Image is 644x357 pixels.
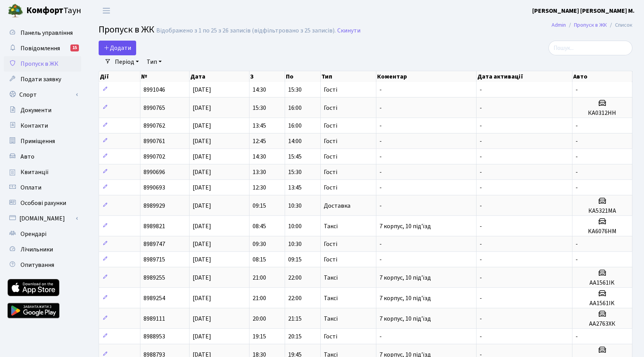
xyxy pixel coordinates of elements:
[193,183,211,192] span: [DATE]
[379,273,431,282] span: 7 корпус, 10 під'їзд
[576,121,578,130] span: -
[576,85,578,94] span: -
[324,123,337,129] span: Гості
[480,273,482,282] span: -
[253,202,266,210] span: 09:15
[480,85,482,94] span: -
[143,273,165,282] span: 8989255
[324,154,337,160] span: Гості
[576,228,629,235] h5: KA6076HM
[379,222,431,231] span: 7 корпус, 10 під'їзд
[20,245,53,254] span: Лічильники
[20,261,54,269] span: Опитування
[288,152,302,161] span: 15:45
[143,240,165,248] span: 8989747
[104,44,131,52] span: Додати
[379,332,382,341] span: -
[4,41,81,56] a: Повідомлення15
[576,320,629,328] h5: АА2763ХК
[143,332,165,341] span: 8988953
[253,183,266,192] span: 12:30
[156,27,336,34] div: Відображено з 1 по 25 з 26 записів (відфільтровано з 25 записів).
[253,314,266,323] span: 20:00
[576,207,629,215] h5: КА5321МА
[4,180,81,195] a: Оплати
[193,222,211,231] span: [DATE]
[26,4,81,17] span: Таун
[379,121,382,130] span: -
[20,75,61,84] span: Подати заявку
[4,72,81,87] a: Подати заявку
[20,152,34,161] span: Авто
[576,300,629,307] h5: AA1561IK
[193,255,211,264] span: [DATE]
[193,121,211,130] span: [DATE]
[253,152,266,161] span: 14:30
[253,332,266,341] span: 19:15
[253,294,266,302] span: 21:00
[4,133,81,149] a: Приміщення
[4,25,81,41] a: Панель управління
[480,314,482,323] span: -
[253,255,266,264] span: 08:15
[193,104,211,112] span: [DATE]
[143,294,165,302] span: 8989254
[8,3,23,19] img: logo.png
[193,314,211,323] span: [DATE]
[143,104,165,112] span: 8990765
[480,183,482,192] span: -
[576,109,629,117] h5: КА0312НН
[4,226,81,242] a: Орендарі
[193,240,211,248] span: [DATE]
[253,85,266,94] span: 14:30
[288,255,302,264] span: 09:15
[20,137,55,145] span: Приміщення
[143,168,165,176] span: 8990696
[576,332,578,341] span: -
[97,4,116,17] button: Переключити навігацію
[480,240,482,248] span: -
[4,102,81,118] a: Документи
[4,164,81,180] a: Квитанції
[324,275,338,281] span: Таксі
[20,199,66,207] span: Особові рахунки
[20,106,51,114] span: Документи
[576,168,578,176] span: -
[99,23,154,36] span: Пропуск в ЖК
[143,137,165,145] span: 8990761
[480,255,482,264] span: -
[324,295,338,301] span: Таксі
[143,121,165,130] span: 8990762
[20,230,46,238] span: Орендарі
[324,223,338,229] span: Таксі
[193,202,211,210] span: [DATE]
[574,21,607,29] a: Пропуск в ЖК
[321,71,376,82] th: Тип
[288,314,302,323] span: 21:15
[288,183,302,192] span: 13:45
[288,137,302,145] span: 14:00
[532,6,635,15] a: [PERSON_NAME] [PERSON_NAME] М.
[143,85,165,94] span: 8991046
[324,138,337,144] span: Гості
[288,240,302,248] span: 10:30
[4,149,81,164] a: Авто
[540,17,644,33] nav: breadcrumb
[253,104,266,112] span: 15:30
[253,121,266,130] span: 13:45
[324,169,337,175] span: Гості
[288,273,302,282] span: 22:00
[379,152,382,161] span: -
[288,85,302,94] span: 15:30
[324,256,337,263] span: Гості
[26,4,63,17] b: Комфорт
[193,168,211,176] span: [DATE]
[576,240,578,248] span: -
[337,27,360,34] a: Скинути
[379,240,382,248] span: -
[324,184,337,191] span: Гості
[253,222,266,231] span: 08:45
[324,333,337,340] span: Гості
[193,273,211,282] span: [DATE]
[576,279,629,287] h5: AA1561IK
